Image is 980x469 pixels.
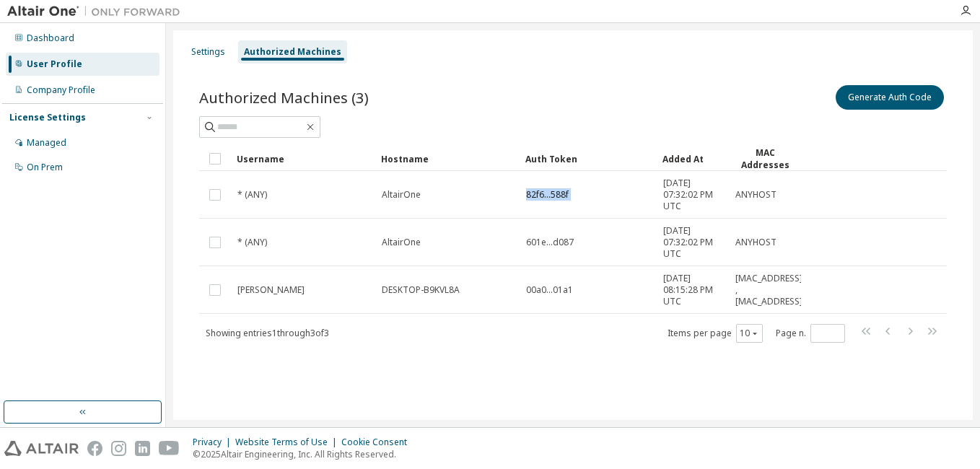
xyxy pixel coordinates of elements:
div: Managed [27,137,66,149]
span: * (ANY) [237,189,267,201]
div: Company Profile [27,84,95,96]
img: altair_logo.svg [4,441,79,456]
img: facebook.svg [87,441,102,456]
div: Hostname [381,147,514,170]
img: linkedin.svg [135,441,150,456]
span: ANYHOST [735,237,776,248]
div: Auth Token [525,147,651,170]
div: Website Terms of Use [235,437,341,448]
img: instagram.svg [111,441,126,456]
span: [PERSON_NAME] [237,284,305,296]
span: Showing entries 1 through 3 of 3 [206,327,329,339]
img: Altair One [7,4,188,19]
div: Dashboard [27,32,74,44]
button: 10 [740,328,759,339]
button: Generate Auth Code [836,85,944,110]
span: 00a0...01a1 [526,284,573,296]
div: Username [237,147,369,170]
span: Page n. [776,324,845,343]
span: AltairOne [382,237,421,248]
span: Authorized Machines (3) [199,87,369,108]
span: [DATE] 07:32:02 PM UTC [663,177,722,212]
div: Privacy [193,437,235,448]
img: youtube.svg [159,441,180,456]
span: [DATE] 08:15:28 PM UTC [663,273,722,307]
div: On Prem [27,162,63,173]
div: License Settings [9,112,86,123]
span: AltairOne [382,189,421,201]
span: 82f6...588f [526,189,569,201]
div: User Profile [27,58,82,70]
span: DESKTOP-B9KVL8A [382,284,460,296]
div: MAC Addresses [735,146,795,171]
span: 601e...d087 [526,237,574,248]
div: Authorized Machines [244,46,341,58]
div: Cookie Consent [341,437,416,448]
div: Added At [662,147,723,170]
span: Items per page [668,324,763,343]
span: ANYHOST [735,189,776,201]
p: © 2025 Altair Engineering, Inc. All Rights Reserved. [193,448,416,460]
div: Settings [191,46,225,58]
span: * (ANY) [237,237,267,248]
span: [DATE] 07:32:02 PM UTC [663,225,722,260]
span: [MAC_ADDRESS] , [MAC_ADDRESS] [735,273,802,307]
